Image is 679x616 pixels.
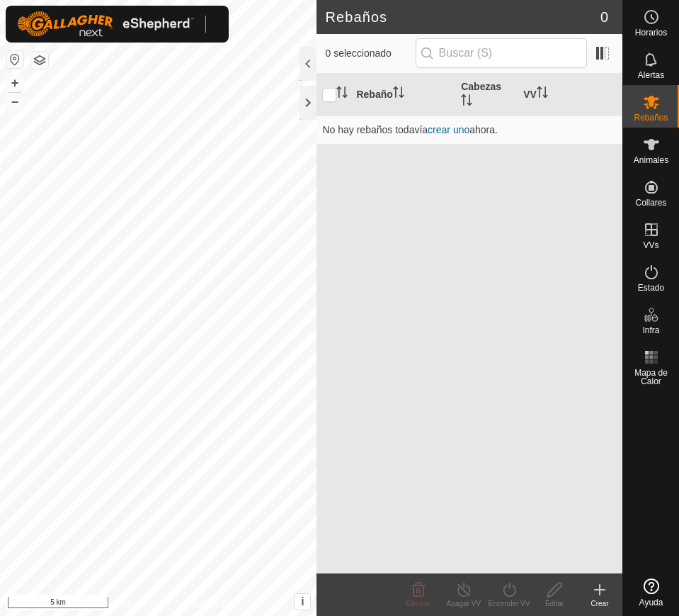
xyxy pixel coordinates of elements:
[6,51,23,68] button: Restablecer Mapa
[6,74,23,91] button: +
[85,598,166,610] a: Política de Privacidad
[416,38,587,68] input: Buscar (S)
[6,93,23,110] button: –
[635,28,667,37] span: Horarios
[634,113,668,122] span: Rebaños
[301,595,304,607] span: i
[325,9,600,26] h2: Rebaños
[461,96,472,108] p-sorticon: Activar para ordenar
[627,369,675,386] span: Mapa de Calor
[638,71,664,79] span: Alertas
[623,573,679,612] a: Ayuda
[600,6,608,28] span: 0
[17,11,194,37] img: Logo Gallagher
[350,74,455,116] th: Rebaño
[325,46,415,61] span: 0 seleccionado
[537,89,548,100] p-sorticon: Activar para ordenar
[406,600,431,607] span: Eliminar
[518,74,622,116] th: VV
[31,52,48,69] button: Capas del Mapa
[638,284,664,292] span: Estado
[532,598,577,609] div: Editar
[486,598,532,609] div: Encender VV
[455,74,518,116] th: Cabezas
[184,598,232,610] a: Contáctenos
[336,89,348,100] p-sorticon: Activar para ordenar
[295,594,310,610] button: i
[643,241,658,250] span: VVs
[316,116,622,144] td: No hay rebaños todavía ahora.
[635,198,666,207] span: Collares
[441,598,486,609] div: Apagar VV
[642,326,659,335] span: Infra
[393,89,404,100] p-sorticon: Activar para ordenar
[639,598,663,607] span: Ayuda
[577,598,622,609] div: Crear
[428,124,469,135] a: crear uno
[634,156,668,164] span: Animales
